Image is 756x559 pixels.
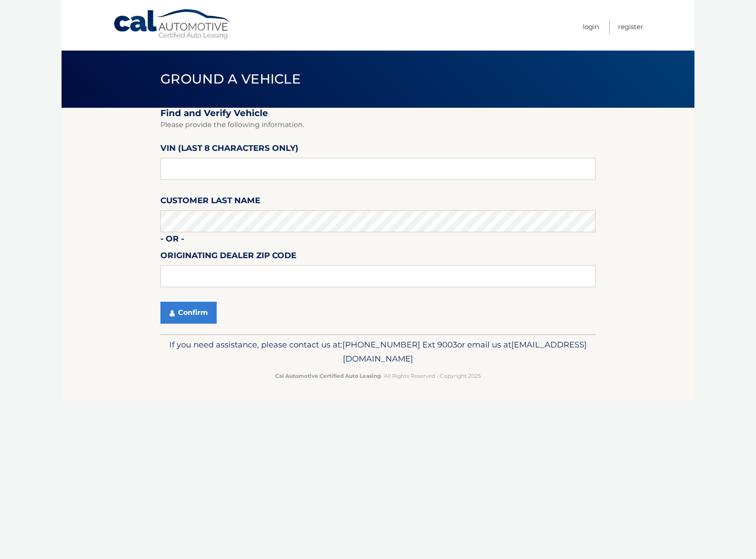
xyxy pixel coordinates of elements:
[160,194,260,210] label: Customer Last Name
[618,19,643,34] a: Register
[160,232,184,248] label: - or -
[166,338,590,366] p: If you need assistance, please contact us at: or email us at
[160,249,296,265] label: Originating Dealer Zip Code
[166,371,590,380] p: - All Rights Reserved - Copyright 2025
[583,19,599,34] a: Login
[275,373,381,379] strong: Cal Automotive Certified Auto Leasing
[160,142,298,158] label: VIN (last 8 characters only)
[160,71,301,87] span: Ground a Vehicle
[342,340,457,350] span: [PHONE_NUMBER] Ext 9003
[160,119,596,131] p: Please provide the following information.
[160,302,217,324] button: Confirm
[160,108,596,119] h2: Find and Verify Vehicle
[113,9,232,40] a: Cal Automotive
